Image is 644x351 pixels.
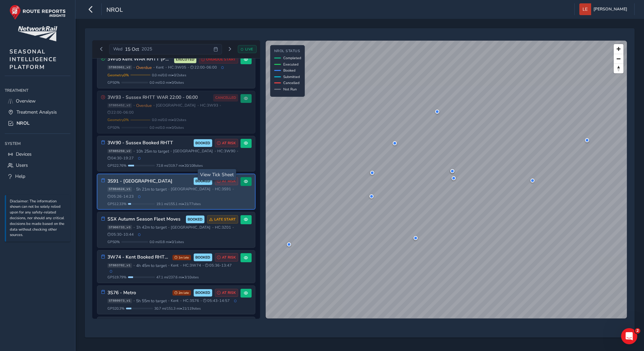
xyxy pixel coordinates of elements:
[171,225,211,230] span: [GEOGRAPHIC_DATA]
[222,179,236,184] span: AT RISK
[156,163,203,168] span: 72.8 mi / 319.7 mi • 20 / 108 sites
[107,163,127,168] span: GPS 22.76 %
[212,226,214,229] span: •
[202,264,204,267] span: •
[274,49,301,53] h4: NROL Status
[133,104,135,107] span: •
[168,226,169,229] span: •
[206,57,236,62] span: OVERDUE START
[232,226,234,229] span: •
[217,149,235,154] span: HC: 3W90
[150,239,184,244] span: 0.0 mi / 0.8 mi • 0 / 1 sites
[224,45,235,53] button: Next day
[16,151,32,157] span: Devices
[156,201,201,206] span: 19.1 mi / 155.1 mi • 21 / 77 sites
[168,65,186,70] span: HC: 3W05
[172,290,191,296] span: 2m late
[107,110,134,115] span: 22:00 - 06:00
[107,299,132,303] span: ST880973_v1
[5,149,70,160] a: Devices
[5,139,70,149] div: System
[173,149,213,154] span: [GEOGRAPHIC_DATA]
[153,104,155,107] span: •
[107,255,170,260] h3: 3W74 - Kent Booked RHTT SX (AM)
[156,103,196,108] span: [GEOGRAPHIC_DATA]
[9,48,57,71] span: SEASONAL INTELLIGENCE PLATFORM
[16,98,36,104] span: Overview
[5,107,70,118] a: Treatment Analysis
[180,264,182,267] span: •
[614,64,623,73] button: Reset bearing to north
[203,298,230,303] span: 05:43 - 14:57
[614,44,623,54] button: Zoom in
[106,6,123,15] span: NROL
[107,275,127,280] span: GPS 19.79 %
[5,118,70,129] a: NROL
[17,120,30,126] span: NROL
[133,299,135,303] span: •
[283,87,297,92] span: Not Run
[107,80,120,85] span: GPS 0 %
[107,232,134,237] span: 05:30 - 10:44
[107,179,191,184] h3: 3S91 - [GEOGRAPHIC_DATA]
[156,275,199,280] span: 47.1 mi / 237.6 mi • 3 / 10 sites
[152,73,186,78] span: 0.0 mi / 0.0 mi • 0 / 2 sites
[190,65,217,70] span: 22:00 - 06:00
[133,149,135,153] span: •
[188,66,189,69] span: •
[195,290,210,296] span: BOOKED
[168,187,169,191] span: •
[113,46,123,52] span: Wed
[176,57,194,62] span: EXECUTED
[125,46,139,52] span: 15 Oct
[183,298,199,303] span: HC: 3S76
[232,187,234,191] span: •
[593,3,627,15] span: [PERSON_NAME]
[133,226,135,229] span: •
[168,264,169,267] span: •
[614,54,623,64] button: Zoom out
[96,45,107,53] button: Previous day
[107,117,129,122] span: Geometry 0 %
[136,65,152,70] span: Overdue
[150,125,184,130] span: 0.0 mi / 0.0 mi • 0 / 0 sites
[107,201,127,206] span: GPS 12.33 %
[200,299,202,303] span: •
[222,255,236,260] span: AT RISK
[188,217,202,222] span: BOOKED
[107,73,129,78] span: Geometry 0 %
[107,306,125,311] span: GPS 20.3 %
[107,103,132,108] span: ST885452_v2
[18,26,57,41] img: customer logo
[205,263,232,268] span: 05:36 - 13:47
[165,66,167,69] span: •
[245,47,253,52] span: LIVE
[579,3,591,15] img: diamond-layout
[266,41,627,318] canvas: Map
[171,263,179,268] span: Kent
[17,109,57,115] span: Treatment Analysis
[107,56,172,62] h3: 3W05 Kent WAR RHTT (PM) 22:00 - 06:00
[237,149,238,153] span: •
[156,65,164,70] span: Kent
[107,125,120,130] span: GPS 0 %
[283,62,298,67] span: Executed
[136,187,167,192] span: 5h 21m to target
[107,156,134,161] span: 04:30 - 19:27
[107,290,170,296] h3: 3S76 - Metro
[107,194,134,199] span: 05:26 - 14:23
[635,328,640,334] span: 2
[171,187,211,192] span: [GEOGRAPHIC_DATA]
[107,95,211,101] h3: 3W93 - Sussex RHTT WAR 22:00 - 06:00
[107,149,132,154] span: ST885259_v2
[107,140,191,146] h3: 3W90 - Sussex Booked RHTT
[107,65,132,70] span: ST883961_v2
[107,225,132,230] span: ST906733_v3
[136,263,167,268] span: 4h 45m to target
[141,46,152,52] span: 2025
[136,149,169,154] span: 10h 25m to target
[215,149,216,153] span: •
[215,95,236,101] span: CANCELLED
[283,80,299,85] span: Cancelled
[183,263,201,268] span: HC: 3W74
